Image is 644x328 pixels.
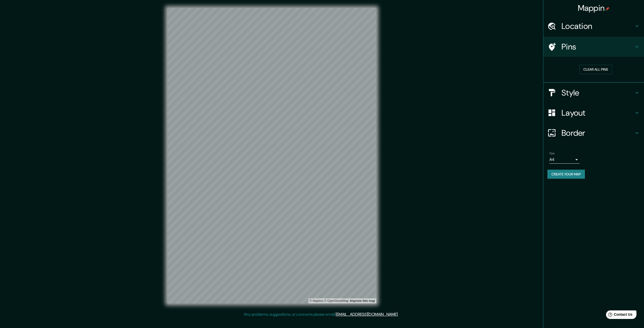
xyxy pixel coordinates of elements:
[336,312,398,317] a: [EMAIL_ADDRESS][DOMAIN_NAME]
[310,299,324,303] a: Mapbox
[561,21,634,31] h4: Location
[599,308,638,322] iframe: Help widget launcher
[543,83,644,103] div: Style
[543,37,644,57] div: Pins
[561,42,634,52] h4: Pins
[324,299,349,303] a: OpenStreetMap
[543,16,644,36] div: Location
[561,128,634,138] h4: Border
[549,156,580,164] div: A4
[547,170,585,179] button: Create your map
[398,311,399,317] div: .
[549,151,555,155] label: Size
[543,123,644,143] div: Border
[543,103,644,123] div: Layout
[167,8,376,303] canvas: Map
[399,311,400,317] div: .
[244,311,398,317] p: Any problems, suggestions, or concerns please email .
[606,7,610,11] img: pin-icon.png
[561,108,634,118] h4: Layout
[579,65,612,74] button: Clear all pins
[561,88,634,98] h4: Style
[350,299,375,303] a: Map feedback
[578,3,610,13] h4: Mappin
